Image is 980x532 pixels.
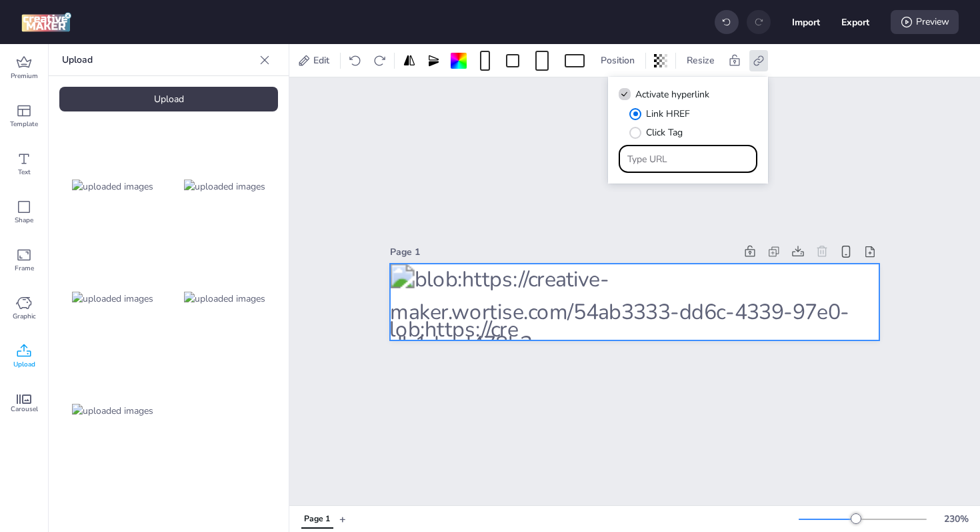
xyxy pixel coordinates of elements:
img: uploaded images [72,292,153,306]
p: Upload [62,44,254,76]
input: Type URL [627,152,749,166]
div: Tabs [295,507,339,531]
span: Link HREF [646,107,690,121]
span: Upload [13,359,35,370]
img: uploaded images [72,404,153,418]
span: Frame [15,263,34,274]
span: Shape [15,215,33,226]
span: Carousel [11,404,38,415]
span: Template [10,119,38,129]
span: Activate hyperlink [635,87,709,101]
div: 230 % [940,512,972,526]
img: uploaded images [72,180,153,194]
img: logo Creative Maker [21,12,71,32]
button: Import [792,8,820,36]
img: uploaded images [184,180,265,194]
span: Position [598,53,637,67]
span: Graphic [13,311,36,322]
div: Upload [59,87,278,111]
span: Click Tag [646,125,683,140]
img: uploaded images [184,292,265,306]
span: Text [18,167,31,178]
div: Page 1 [304,513,330,525]
button: Export [841,8,869,36]
div: Page 1 [390,245,736,259]
span: Edit [311,53,332,67]
span: Premium [11,71,38,81]
div: Preview [891,10,959,34]
span: Resize [684,53,717,67]
button: + [339,507,346,531]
